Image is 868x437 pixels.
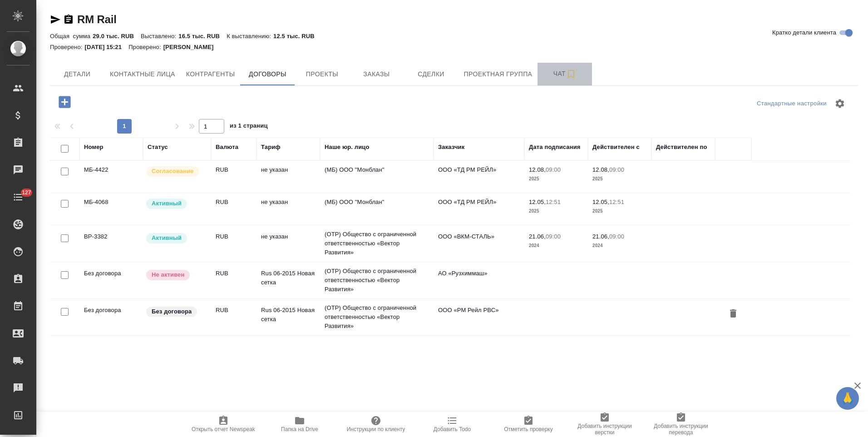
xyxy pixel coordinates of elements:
p: Активный [152,233,182,243]
td: не указан [256,193,320,225]
p: 12.5 тыс. RUB [273,33,321,40]
span: из 1 страниц [230,120,268,134]
p: 12.05, [592,199,609,205]
p: Активный [152,199,182,208]
span: Проекты [300,69,344,80]
span: Проектная группа [464,69,532,80]
p: ООО «РМ Рейл РВС» [438,306,520,315]
p: 09:00 [609,233,624,240]
span: 127 [16,188,37,197]
p: 12.08, [592,166,609,173]
td: RUB [211,264,256,296]
p: Согласование [152,167,194,176]
td: Без договора [79,264,143,296]
div: Действителен по [656,143,707,152]
div: Наше юр. лицо [325,143,370,152]
td: ВР-3104 [79,338,143,370]
p: 2025 [529,207,583,216]
p: 09:00 [609,166,624,173]
div: Статус [148,143,168,152]
p: ООО «ТД РМ РЕЙЛ» [438,198,520,207]
td: (OTP) Общество с ограниченной ответственностью «Вектор Развития» [320,299,434,335]
p: 21.06, [592,233,609,240]
p: 12.08, [529,166,546,173]
p: 12.05, [529,199,546,205]
p: Общая сумма [50,33,93,40]
td: Rus 06-2015 Новая сетка [256,264,320,296]
td: ВР-3382 [79,228,143,259]
td: (МБ) ООО "Монблан" [320,161,434,193]
a: 127 [2,186,34,209]
div: Действителен с [592,143,640,152]
td: Rus 06-2015 Новая сетка [256,301,320,333]
div: Номер [84,143,104,152]
div: Дата подписания [529,143,581,152]
p: 29.0 тыс. RUB [93,33,141,40]
p: Выставлено: [141,33,178,40]
span: Настроить таблицу [829,93,851,114]
p: 09:00 [546,166,561,173]
div: Тариф [261,143,281,152]
p: Проверено: [128,44,163,50]
p: Не активен [152,270,184,279]
p: 16.5 тыс. RUB [178,33,227,40]
span: Заказы [355,69,398,80]
div: Валюта [216,143,238,152]
td: (МБ) ООО "Монблан" [320,193,434,225]
p: К выставлению: [227,33,273,40]
p: АО «Рузхиммаш» [438,269,520,278]
p: 2024 [592,241,647,250]
span: Сделки [409,69,453,80]
p: 2025 [592,207,647,216]
td: RUB [211,193,256,225]
div: Заказчик [438,143,464,152]
p: 2025 [529,174,583,184]
span: Контрагенты [186,69,235,80]
td: Без договора [79,301,143,333]
td: Rus 06-2015 Новая сетка [256,338,320,370]
button: Скопировать ссылку [63,14,74,25]
div: split button [755,97,829,111]
p: 2024 [529,241,583,250]
button: Добавить договор [52,93,77,111]
p: 12:51 [609,199,624,205]
td: RUB [211,338,256,370]
svg: Подписаться [566,69,577,79]
span: Детали [55,69,99,80]
td: RUB [211,301,256,333]
p: 21.06, [529,233,546,240]
p: [PERSON_NAME] [163,44,221,50]
span: Договоры [246,69,289,80]
span: Контактные лица [110,69,175,80]
td: (OTP) Общество с ограниченной ответственностью «Вектор Развития» [320,262,434,298]
button: 🙏 [836,387,859,410]
button: Скопировать ссылку для ЯМессенджера [50,14,61,25]
p: 2025 [592,174,647,184]
span: Кратко детали клиента [772,28,836,37]
td: не указан [256,161,320,193]
td: МБ-4068 [79,193,143,225]
p: ООО «ВКМ-СТАЛЬ» [438,232,520,241]
span: 🙏 [840,389,855,408]
p: Без договора [152,307,192,316]
button: Удалить [725,306,741,323]
span: Чат [543,68,587,79]
p: [DATE] 15:21 [85,44,129,50]
td: (OTP) Общество с ограниченной ответственностью «Вектор Развития» [320,336,434,372]
td: RUB [211,228,256,259]
a: RM Rail [77,13,117,25]
td: не указан [256,228,320,259]
p: Проверено: [50,44,85,50]
td: RUB [211,161,256,193]
td: (OTP) Общество с ограниченной ответственностью «Вектор Развития» [320,225,434,262]
p: 12:51 [546,199,561,205]
td: МБ-4422 [79,161,143,193]
p: ООО «ТД РМ РЕЙЛ» [438,165,520,174]
p: 09:00 [546,233,561,240]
